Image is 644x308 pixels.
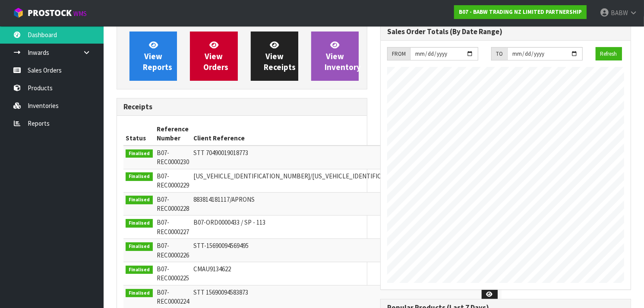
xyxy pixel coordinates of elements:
span: ProStock [28,7,72,19]
span: B07-REC0000226 [157,241,189,259]
span: 883814181117/APRONS [194,195,255,203]
span: [US_VEHICLE_IDENTIFICATION_NUMBER]/[US_VEHICLE_IDENTIFICATION_NUMBER]/STT70490019018 [194,172,476,180]
th: Status [123,122,155,146]
span: STT 70490019018773 [194,149,249,157]
span: View Inventory [325,40,361,72]
div: FROM [387,47,410,61]
span: Finalised [126,196,153,204]
span: Finalised [126,266,153,274]
th: Reference Number [155,122,192,146]
h3: Receipts [123,103,360,111]
span: Finalised [126,149,153,158]
span: View Reports [143,40,172,72]
span: View Orders [203,40,228,72]
span: Finalised [126,172,153,181]
span: B07-ORD0000433 / SP - 113 [194,218,266,226]
span: STT 15690094583873 [194,288,249,296]
div: TO [491,47,507,61]
a: ViewReports [129,32,177,81]
strong: B07 - BABW TRADING NZ LIMITED PARTNERSHIP [459,8,582,16]
span: B07-REC0000225 [157,265,189,282]
img: cube-alt.png [13,7,24,18]
a: ViewReceipts [251,32,298,81]
span: STT-15690094569495 [194,241,249,250]
span: B07-REC0000224 [157,288,189,305]
span: Finalised [126,219,153,228]
span: CMAU9134622 [194,265,231,273]
span: Finalised [126,289,153,298]
span: B07-REC0000228 [157,195,189,213]
span: View Receipts [264,40,296,72]
a: ViewOrders [190,32,237,81]
button: Refresh [596,47,622,61]
h3: Sales Order Totals (By Date Range) [387,28,624,36]
th: Client Reference [192,122,478,146]
span: B07-REC0000229 [157,172,189,189]
a: ViewInventory [311,32,359,81]
span: B07-REC0000230 [157,149,189,166]
span: Finalised [126,242,153,251]
span: BABW [611,9,628,17]
span: B07-REC0000227 [157,218,189,235]
small: WMS [73,10,87,18]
